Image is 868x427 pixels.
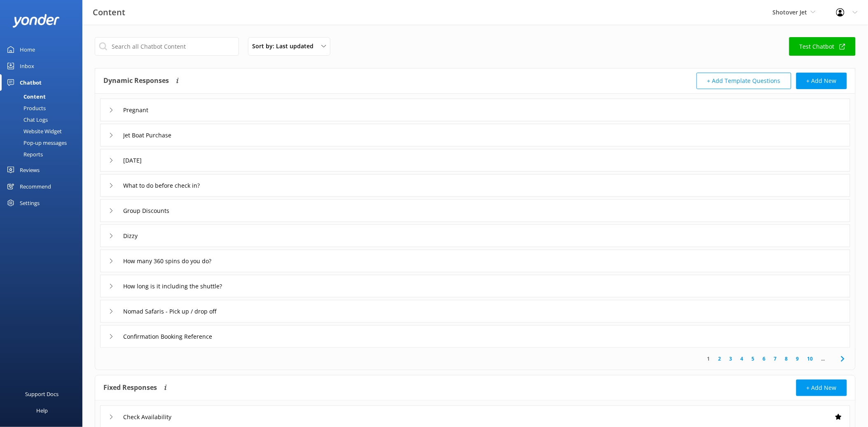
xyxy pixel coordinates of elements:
h4: Fixed Responses [103,380,157,396]
div: Chat Logs [5,114,48,125]
div: Content [5,91,46,102]
div: Inbox [20,58,34,74]
a: 10 [803,355,817,363]
span: Shotover Jet [773,8,807,16]
div: Help [36,402,48,419]
a: 5 [748,355,759,363]
a: 6 [759,355,770,363]
img: yonder-white-logo.png [12,14,60,28]
div: Recommend [20,178,51,195]
button: + Add New [796,380,847,396]
a: Pop-up messages [5,137,82,149]
a: 3 [725,355,737,363]
a: Products [5,102,82,114]
div: Settings [20,195,40,211]
a: 7 [770,355,781,363]
a: Chat Logs [5,114,82,125]
a: 9 [792,355,803,363]
div: Chatbot [20,74,42,91]
div: Home [20,41,35,58]
h4: Dynamic Responses [103,73,169,89]
span: ... [817,355,829,363]
a: Test Chatbot [789,37,856,56]
span: Sort by: Last updated [252,42,318,51]
div: Support Docs [26,386,59,402]
div: Products [5,102,46,114]
button: + Add Template Questions [697,73,791,89]
button: + Add New [796,73,847,89]
a: 4 [737,355,748,363]
div: Pop-up messages [5,137,67,149]
a: 1 [703,355,714,363]
div: Website Widget [5,125,62,137]
a: Content [5,91,82,102]
div: Reports [5,149,43,160]
a: 2 [714,355,725,363]
a: Website Widget [5,125,82,137]
div: Reviews [20,162,40,178]
a: 8 [781,355,792,363]
input: Search all Chatbot Content [95,37,239,56]
h3: Content [93,6,125,19]
a: Reports [5,149,82,160]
